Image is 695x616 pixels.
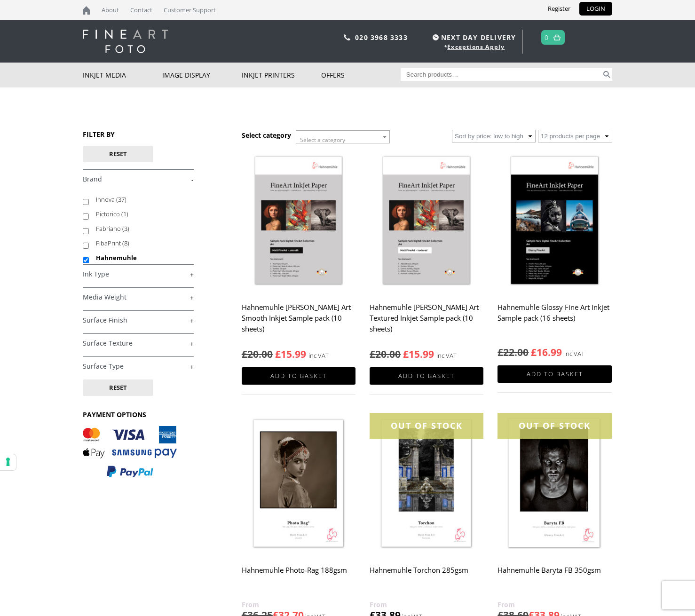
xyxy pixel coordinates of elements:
[498,346,529,359] bdi: 22.00
[83,356,194,375] h4: Surface Type
[83,270,194,279] a: +
[308,350,329,361] strong: inc VAT
[498,413,611,555] img: Hahnemuhle Baryta FB 350gsm
[242,347,273,361] bdi: 20.00
[433,34,439,40] img: time.svg
[83,175,194,184] a: -
[498,365,611,383] a: Add to basket: “Hahnemuhle Glossy Fine Art Inkjet Sample pack (16 sheets)”
[355,33,408,42] a: 020 3968 3333
[370,299,483,338] h2: Hahnemuhle [PERSON_NAME] Art Textured Inkjet Sample pack (10 sheets)
[122,239,129,247] span: (8)
[370,347,401,361] bdi: 20.00
[83,316,194,325] a: +
[370,150,483,361] a: Hahnemuhle [PERSON_NAME] Art Textured Inkjet Sample pack (10 sheets) inc VAT
[601,68,612,81] button: Search
[242,63,321,87] a: Inkjet Printers
[83,410,194,419] h3: PAYMENT OPTIONS
[242,131,291,140] h3: Select category
[83,293,194,302] a: +
[83,169,194,188] h4: Brand
[242,150,355,292] img: Hahnemuhle Matt Fine Art Smooth Inkjet Sample pack (10 sheets)
[370,413,483,439] div: OUT OF STOCK
[370,367,483,385] a: Add to basket: “Hahnemuhle Matt Fine Art Textured Inkjet Sample pack (10 sheets)”
[83,130,194,139] h3: FILTER BY
[436,350,457,361] strong: inc VAT
[96,236,185,251] label: FibaPrint
[122,224,129,233] span: (3)
[116,195,126,204] span: (37)
[321,63,401,87] a: Offers
[344,34,350,40] img: phone.svg
[83,333,194,352] h4: Surface Texture
[498,413,611,439] div: OUT OF STOCK
[498,299,611,336] h2: Hahnemuhle Glossy Fine Art Inkjet Sample pack (16 sheets)
[242,367,355,385] a: Add to basket: “Hahnemuhle Matt Fine Art Smooth Inkjet Sample pack (10 sheets)”
[96,221,185,236] label: Fabriano
[447,43,505,51] a: Exceptions Apply
[545,31,549,44] a: 0
[83,362,194,371] a: +
[579,2,612,16] a: LOGIN
[242,299,355,338] h2: Hahnemuhle [PERSON_NAME] Art Smooth Inkjet Sample pack (10 sheets)
[564,348,584,359] strong: inc VAT
[531,346,537,359] span: £
[498,150,611,292] img: Hahnemuhle Glossy Fine Art Inkjet Sample pack (16 sheets)
[452,130,536,142] select: Shop order
[370,150,483,292] img: Hahnemuhle Matt Fine Art Textured Inkjet Sample pack (10 sheets)
[370,561,483,599] h2: Hahnemuhle Torchon 285gsm
[83,310,194,329] h4: Surface Finish
[553,34,561,40] img: basket.svg
[162,63,242,87] a: Image Display
[370,347,375,361] span: £
[403,347,434,361] bdi: 15.99
[83,426,177,478] img: PAYMENT OPTIONS
[242,347,247,361] span: £
[300,136,345,144] span: Select a category
[83,287,194,306] h4: Media Weight
[403,347,409,361] span: £
[96,192,185,207] label: Innova
[83,63,162,87] a: Inkjet Media
[531,346,562,359] bdi: 16.99
[83,30,168,53] img: logo-white.svg
[541,2,577,16] a: Register
[498,561,611,599] h2: Hahnemuhle Baryta FB 350gsm
[83,339,194,348] a: +
[242,561,355,599] h2: Hahnemuhle Photo-Rag 188gsm
[83,379,153,396] button: Reset
[83,146,153,162] button: Reset
[242,413,355,555] img: Hahnemuhle Photo-Rag 188gsm
[370,413,483,555] img: Hahnemuhle Torchon 285gsm
[275,347,306,361] bdi: 15.99
[242,150,355,361] a: Hahnemuhle [PERSON_NAME] Art Smooth Inkjet Sample pack (10 sheets) inc VAT
[498,346,503,359] span: £
[430,32,516,43] span: NEXT DAY DELIVERY
[83,264,194,283] h4: Ink Type
[401,68,602,81] input: Search products…
[121,210,128,218] span: (1)
[498,150,611,359] a: Hahnemuhle Glossy Fine Art Inkjet Sample pack (16 sheets) inc VAT
[275,347,281,361] span: £
[96,251,185,265] label: Hahnemuhle
[96,207,185,221] label: Pictorico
